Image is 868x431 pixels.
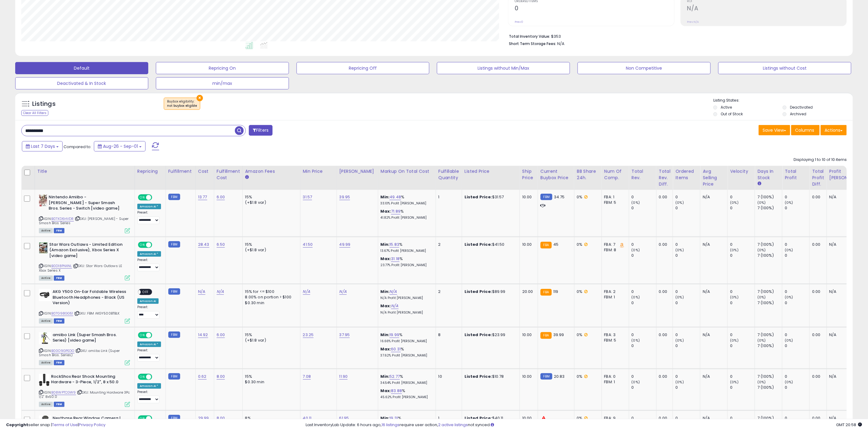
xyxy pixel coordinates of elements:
div: Amazon AI * [137,342,161,347]
div: Total Rev. Diff. [659,168,671,187]
small: (0%) [757,200,766,205]
a: 11.90 [339,374,348,380]
div: 10.00 [522,332,533,338]
div: 0.00 [812,242,822,247]
div: 0 [785,289,809,294]
span: Last 7 Days [31,143,55,149]
small: (0%) [632,200,640,205]
div: 2 [438,289,457,294]
a: N/A [217,289,224,295]
div: 0.00 [659,194,668,200]
div: 0 [730,343,755,349]
span: 45 [553,242,558,247]
a: 49.48 [389,194,401,200]
div: % [381,242,431,253]
b: Listed Price: [465,242,492,247]
span: OFF [151,242,161,247]
b: Min: [381,289,390,294]
small: (0%) [730,338,739,343]
div: 0 [730,253,755,258]
div: Repricing [137,168,163,175]
a: 6.00 [217,194,225,200]
b: Listed Price: [465,289,492,294]
b: Listed Price: [465,332,492,338]
div: $89.99 [465,289,515,294]
div: Amazon AI * [137,251,161,257]
div: 0 [632,205,656,211]
div: Amazon AI * [137,204,161,209]
div: 0 [632,194,656,200]
div: Current Buybox Price [540,168,572,181]
img: 3148GXI-J4L._SL40_.jpg [39,289,51,301]
div: 0 [675,194,700,200]
a: 71.89 [391,208,400,214]
div: ASIN: [39,242,130,280]
button: Last 7 Days [22,141,63,151]
div: 15% for <= $100 [245,289,296,294]
a: B0D18PNXNL [51,263,72,269]
b: Min: [381,194,390,200]
button: Actions [821,125,847,135]
div: ASIN: [39,332,130,365]
div: 15% [245,332,296,338]
div: FBM: 8 [604,247,624,253]
div: FBA: 1 [604,194,624,200]
div: N/A [829,194,863,200]
div: 0 [730,242,755,247]
div: Amazon Fees [245,168,298,175]
b: Min: [381,242,390,247]
span: OFF [151,332,161,338]
small: FBM [168,332,180,338]
a: 13.77 [198,194,207,200]
img: 51FdVH1WhWL._SL40_.jpg [39,194,47,207]
span: ON [139,242,146,247]
div: 0 [730,205,755,211]
a: 31.18 [391,256,400,262]
div: 7 (100%) [757,205,782,211]
div: BB Share 24h. [577,168,599,181]
div: not buybox eligible [167,104,197,108]
small: FBM [540,194,552,200]
span: FBM [54,360,65,365]
span: Columns [795,127,814,133]
div: N/A [829,289,863,294]
div: ASIN: [39,374,130,406]
div: Fulfillment Cost [217,168,240,181]
b: Max: [381,346,391,352]
div: N/A [703,194,723,200]
div: 0% [577,194,597,200]
div: 0.00 [812,332,822,338]
div: % [381,209,431,220]
h5: Listings [32,100,56,108]
div: [PERSON_NAME] [339,168,376,175]
small: (0%) [757,295,766,300]
div: 8 [438,332,457,338]
a: 2 active listings [438,422,468,428]
div: N/A [703,289,723,294]
div: % [381,346,431,358]
a: B07G98GG51 [51,311,73,316]
span: All listings currently available for purchase on Amazon [39,228,53,233]
small: (0%) [632,248,640,252]
div: (+$1.8 var) [245,338,296,343]
label: Deactivated [790,105,813,110]
div: 10.00 [522,242,533,247]
small: FBA [540,242,552,249]
span: FBM [54,276,65,281]
small: FBM [168,373,180,380]
div: 2 [438,242,457,247]
b: AKG Y500 On-Ear Foldable Wireless Bluetooth Headphones - Black (US Version) [53,289,126,308]
div: 10.00 [522,194,533,200]
h2: 0 [515,5,674,13]
div: 0 [675,300,700,306]
small: Amazon Fees. [245,175,249,180]
p: N/A Profit [PERSON_NAME] [381,296,431,300]
span: All listings currently available for purchase on Amazon [39,360,53,365]
span: Aug-26 - Sep-01 [103,143,138,149]
div: Title [37,168,132,175]
span: | SKU: FBM AKGY500BTBLK [74,311,120,316]
div: 20.00 [522,289,533,294]
th: The percentage added to the cost of goods (COGS) that forms the calculator for Min & Max prices. [378,166,436,190]
small: (0%) [730,200,739,205]
span: Compared to: [63,144,91,150]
